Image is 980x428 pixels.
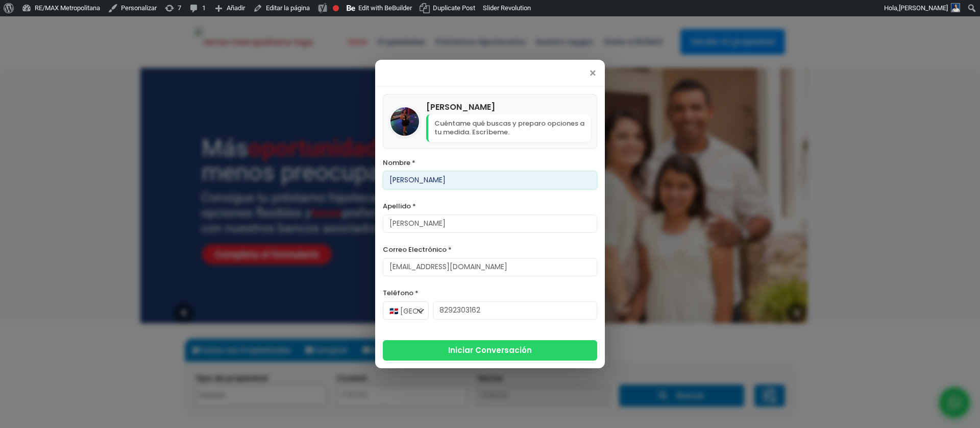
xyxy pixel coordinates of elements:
span: [PERSON_NAME] [899,4,948,12]
label: Correo Electrónico * [383,243,597,256]
input: 123-456-7890 [433,301,597,320]
span: × [589,67,597,80]
div: Focus keyphrase not set [333,5,339,11]
p: Cuéntame qué buscas y preparo opciones a tu medida. Escríbeme. [426,114,591,142]
label: Teléfono * [383,287,597,299]
h4: [PERSON_NAME] [426,101,591,113]
label: Apellido * [383,200,597,212]
span: Slider Revolution [483,4,531,12]
button: Iniciar Conversación [383,340,597,361]
label: Nombre * [383,156,597,169]
img: Victoria Horias [390,107,419,136]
